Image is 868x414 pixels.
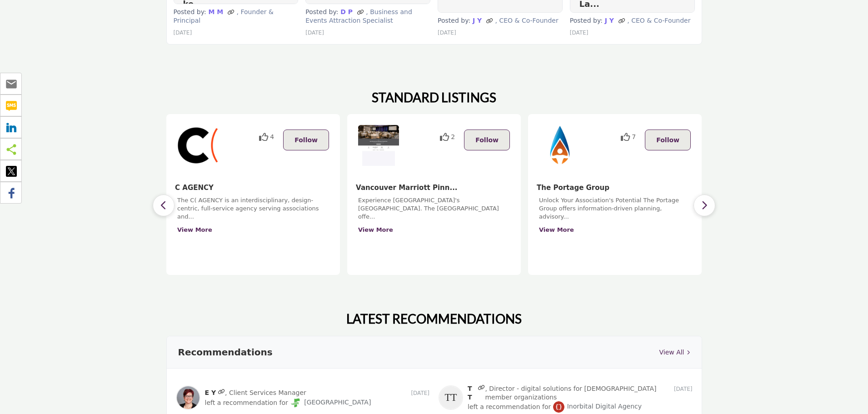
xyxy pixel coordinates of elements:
[372,90,496,105] h2: STANDARD LISTINGS
[451,132,455,142] span: 2
[209,8,224,15] strong: M M
[539,226,574,233] a: View More
[674,386,693,392] span: [DATE]
[645,130,691,150] button: Follow
[570,30,589,36] span: [DATE]
[290,397,301,409] img: Fredericton Convention Centre
[175,184,214,192] a: C AGENCY
[294,136,318,144] span: Follow
[470,17,484,24] a: J Y
[177,226,212,233] a: View More
[656,136,679,144] span: Follow
[464,130,510,150] button: Follow
[553,401,564,413] img: Inorbital Digital Agency
[346,311,522,327] h2: LATEST RECOMMENDATIONS
[305,8,430,25] p: Posted by:
[659,348,690,357] a: View All
[495,17,559,24] span: , CEO & Co-Founder
[174,8,274,25] span: , Founder & Principal
[338,8,355,15] a: D P
[283,130,329,150] button: Follow
[174,30,192,36] span: [DATE]
[177,196,329,264] div: The C( AGENCY is an interdisciplinary, design-centric, full-service agency serving associations a...
[174,8,299,25] p: Posted by:
[411,390,429,396] span: [DATE]
[290,399,371,406] a: [GEOGRAPHIC_DATA]
[539,125,580,166] img: The Portage Group
[537,184,609,192] a: The Portage Group
[356,184,457,192] a: Vancouver Marriott Pinn...
[468,403,551,410] span: left a recommendation for
[439,385,463,410] img: T T
[632,132,636,142] span: 7
[305,8,412,25] span: , Business and Events Attraction Specialist
[475,136,499,144] span: Follow
[206,8,226,15] a: M M
[178,345,273,359] h3: Recommendations
[438,16,563,25] p: Posted by:
[205,399,288,406] span: left a recommendation for
[605,17,614,24] strong: J Y
[177,125,218,166] img: C AGENCY
[539,196,691,264] div: Unlock Your Association's Potential The Portage Group offers information-driven planning, advisor...
[473,17,482,24] strong: J Y
[205,389,216,396] a: E Y
[340,8,353,15] strong: D P
[358,125,399,166] img: Vancouver Marriott Pinn...
[270,132,274,142] span: 4
[553,403,642,410] a: Inorbital Digital Agency
[570,16,695,25] p: Posted by:
[627,17,690,24] span: , CEO & Co-Founder
[305,30,324,36] span: [DATE]
[468,385,472,400] a: T T
[358,226,393,233] a: View More
[225,389,306,397] span: , Client Services Manager
[485,384,673,401] span: , Director - digital solutions for [DEMOGRAPHIC_DATA] member organizations
[358,196,510,264] div: Experience [GEOGRAPHIC_DATA]'s [GEOGRAPHIC_DATA]. The [GEOGRAPHIC_DATA] offe...
[603,17,616,24] a: J Y
[176,385,200,410] img: E Y
[438,30,456,36] span: [DATE]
